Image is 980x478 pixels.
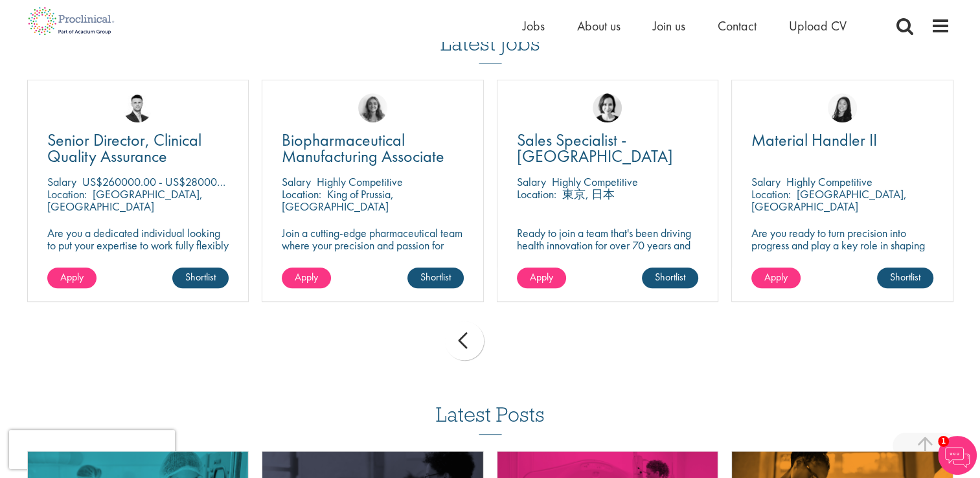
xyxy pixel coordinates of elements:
[47,187,87,201] span: Location:
[47,227,229,288] p: Are you a dedicated individual looking to put your expertise to work fully flexibly in a remote p...
[530,270,553,284] span: Apply
[552,174,638,189] p: Highly Competitive
[517,187,556,201] span: Location:
[282,129,444,167] span: Biopharmaceutical Manufacturing Associate
[295,270,318,284] span: Apply
[751,174,781,189] span: Salary
[517,227,699,276] p: Ready to join a team that's been driving health innovation for over 70 years and build a career y...
[642,267,698,288] a: Shortlist
[436,404,545,435] h3: Latest Posts
[47,187,203,214] p: [GEOGRAPHIC_DATA], [GEOGRAPHIC_DATA]
[47,132,229,165] a: Senior Director, Clinical Quality Assurance
[445,321,484,360] div: prev
[282,267,331,288] a: Apply
[282,132,464,165] a: Biopharmaceutical Manufacturing Associate
[751,187,791,201] span: Location:
[751,267,801,288] a: Apply
[282,187,321,201] span: Location:
[317,174,403,189] p: Highly Competitive
[517,174,546,189] span: Salary
[282,187,394,214] p: King of Prussia, [GEOGRAPHIC_DATA]
[593,93,622,122] img: Nic Choa
[751,227,933,264] p: Are you ready to turn precision into progress and play a key role in shaping the future of pharma...
[653,17,685,34] a: Join us
[358,93,387,122] img: Jackie Cerchio
[523,17,545,34] a: Jobs
[172,267,229,288] a: Shortlist
[47,174,76,189] span: Salary
[47,129,201,167] span: Senior Director, Clinical Quality Assurance
[562,187,615,201] p: 東京, 日本
[577,17,621,34] a: About us
[60,270,84,284] span: Apply
[938,436,977,475] img: Chatbot
[786,174,872,189] p: Highly Competitive
[828,93,857,122] img: Numhom Sudsok
[751,187,907,214] p: [GEOGRAPHIC_DATA], [GEOGRAPHIC_DATA]
[751,132,933,148] a: Material Handler II
[9,430,175,469] iframe: reCAPTCHA
[123,93,152,122] img: Joshua Godden
[764,270,788,284] span: Apply
[47,267,97,288] a: Apply
[789,17,847,34] a: Upload CV
[282,174,311,189] span: Salary
[938,436,949,447] span: 1
[517,129,673,167] span: Sales Specialist - [GEOGRAPHIC_DATA]
[877,267,933,288] a: Shortlist
[407,267,464,288] a: Shortlist
[82,174,288,189] p: US$260000.00 - US$280000.00 per annum
[718,17,757,34] a: Contact
[282,227,464,276] p: Join a cutting-edge pharmaceutical team where your precision and passion for quality will help sh...
[517,132,699,165] a: Sales Specialist - [GEOGRAPHIC_DATA]
[517,267,566,288] a: Apply
[751,129,877,151] span: Material Handler II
